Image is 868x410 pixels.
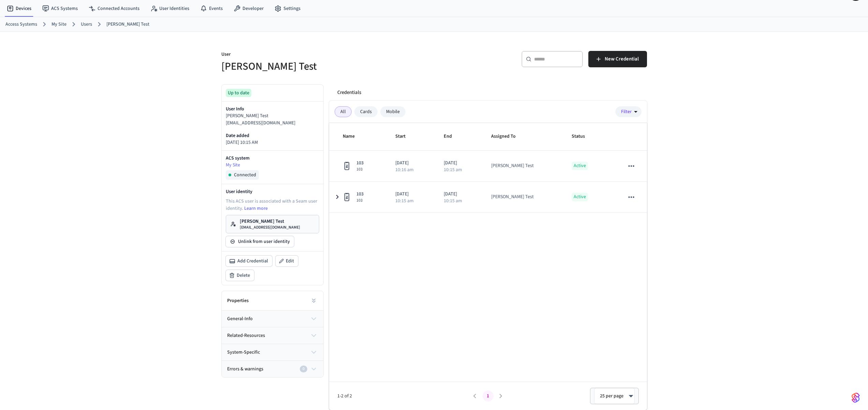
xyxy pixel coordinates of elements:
[226,256,272,266] button: Add Credential
[81,21,92,28] a: Users
[335,106,352,117] div: All
[227,297,249,304] h2: Properties
[356,191,364,198] span: 103
[226,236,294,247] button: Unlink from user identity
[286,258,294,264] span: Edit
[222,311,323,327] button: general-info
[444,131,461,142] span: End
[240,218,300,225] p: [PERSON_NAME] Test
[588,51,647,67] button: New Credential
[221,51,430,59] p: User
[226,270,254,281] button: Delete
[222,327,323,344] button: related-resources
[237,272,250,279] span: Delete
[226,188,319,195] p: User identity
[572,162,588,170] p: Active
[240,225,300,230] p: [EMAIL_ADDRESS][DOMAIN_NAME]
[380,106,406,117] div: Mobile
[227,366,263,373] span: Errors & warnings
[483,391,494,401] button: page 1
[269,2,306,15] a: Settings
[356,198,364,203] span: 103
[195,2,228,15] a: Events
[227,349,260,356] span: system-specific
[106,21,149,28] a: [PERSON_NAME] Test
[276,256,298,266] button: Edit
[221,59,430,73] h5: [PERSON_NAME] Test
[491,131,525,142] span: Assigned To
[356,167,364,172] span: 103
[615,106,642,117] button: Filter
[222,361,323,377] button: Errors & warnings0
[234,172,256,178] span: Connected
[5,21,37,28] a: Access Systems
[244,205,268,212] a: Learn more
[491,162,534,169] div: [PERSON_NAME] Test
[226,215,319,233] a: [PERSON_NAME] Test[EMAIL_ADDRESS][DOMAIN_NAME]
[37,2,83,15] a: ACS Systems
[222,344,323,360] button: system-specific
[395,199,414,203] p: 10:15 am
[332,84,367,101] button: Credentials
[226,139,319,146] p: [DATE] 10:15 AM
[1,2,37,15] a: Devices
[226,112,319,120] p: [PERSON_NAME] Test
[852,392,860,403] img: SeamLogoGradient.69752ec5.svg
[227,315,253,323] span: general-info
[145,2,195,15] a: User Identities
[594,388,635,404] div: 25 per page
[343,131,364,142] span: Name
[469,391,507,401] nav: pagination navigation
[83,2,145,15] a: Connected Accounts
[395,167,414,172] p: 10:16 am
[444,160,475,167] p: [DATE]
[226,198,319,212] p: This ACS user is associated with a Seam user identity.
[226,120,319,127] p: [EMAIL_ADDRESS][DOMAIN_NAME]
[227,332,265,339] span: related-resources
[395,131,414,142] span: Start
[354,106,378,117] div: Cards
[572,193,588,201] p: Active
[605,55,639,64] span: New Credential
[444,191,475,198] p: [DATE]
[226,162,319,169] a: My Site
[572,131,594,142] span: Status
[237,258,268,264] span: Add Credential
[491,193,534,201] div: [PERSON_NAME] Test
[226,132,319,139] p: Date added
[300,366,307,372] div: 0
[52,21,67,28] a: My Site
[329,123,647,213] table: sticky table
[226,155,319,162] p: ACS system
[228,2,269,15] a: Developer
[444,199,462,203] p: 10:15 am
[395,191,427,198] p: [DATE]
[337,393,469,400] span: 1-2 of 2
[444,167,462,172] p: 10:15 am
[226,106,319,112] p: User Info
[395,160,427,167] p: [DATE]
[226,89,251,97] div: Up to date
[356,160,364,167] span: 103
